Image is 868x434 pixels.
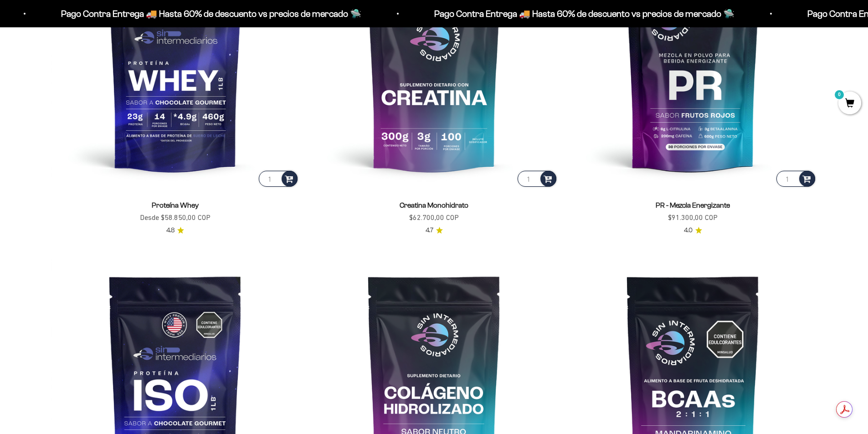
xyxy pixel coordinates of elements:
[684,225,702,235] a: 4.04.0 de 5.0 estrellas
[668,212,718,224] sale-price: $91.300,00 COP
[166,225,184,235] a: 4.84.8 de 5.0 estrellas
[834,89,845,100] mark: 0
[684,225,693,235] span: 4.0
[426,225,433,235] span: 4.7
[426,225,443,235] a: 4.74.7 de 5.0 estrellas
[656,201,730,209] a: PR - Mezcla Energizante
[420,6,720,21] p: Pago Contra Entrega 🚚 Hasta 60% de descuento vs precios de mercado 🛸
[838,99,861,109] a: 0
[166,225,175,235] span: 4.8
[409,212,459,224] sale-price: $62.700,00 COP
[400,201,468,209] a: Creatina Monohidrato
[140,212,211,224] sale-price: Desde $58.850,00 COP
[47,6,347,21] p: Pago Contra Entrega 🚚 Hasta 60% de descuento vs precios de mercado 🛸
[152,201,199,209] a: Proteína Whey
